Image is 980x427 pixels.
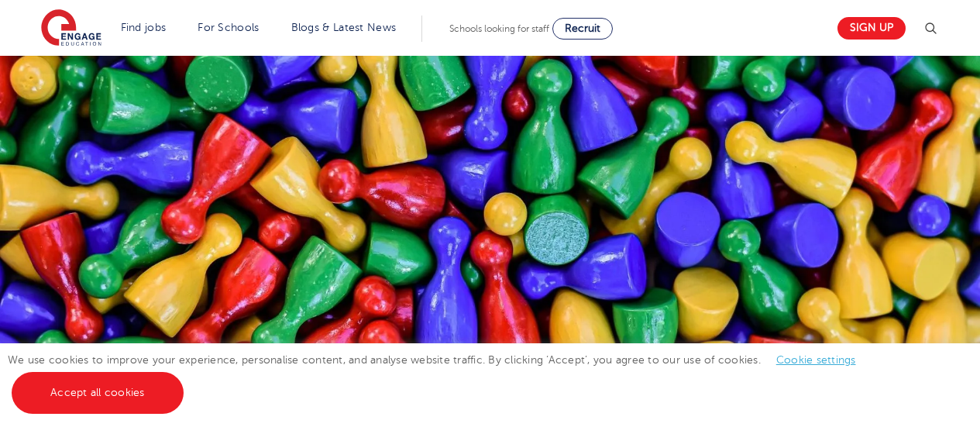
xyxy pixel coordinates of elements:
[12,372,184,414] a: Accept all cookies
[565,22,600,34] span: Recruit
[291,22,397,33] a: Blogs & Latest News
[41,9,101,48] img: Engage Education
[776,354,856,366] a: Cookie settings
[837,17,906,40] a: Sign up
[8,354,872,398] span: We use cookies to improve your experience, personalise content, and analyse website traffic. By c...
[552,18,613,40] a: Recruit
[121,22,167,33] a: Find jobs
[198,22,259,33] a: For Schools
[449,23,549,34] span: Schools looking for staff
